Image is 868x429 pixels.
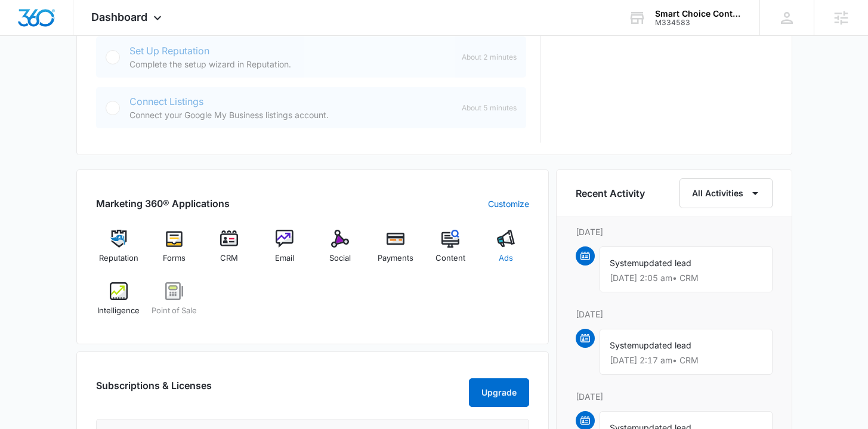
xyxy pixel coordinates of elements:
span: Dashboard [91,11,147,23]
a: Social [317,230,363,273]
a: Content [428,230,474,273]
p: Complete the setup wizard in Reputation. [129,58,452,70]
span: updated lead [639,258,691,268]
a: CRM [206,230,252,273]
span: Forms [163,252,186,264]
div: account id [655,18,742,27]
div: account name [655,9,742,18]
span: Point of Sale [152,305,197,317]
span: Email [275,252,294,264]
span: Intelligence [97,305,140,317]
a: Payments [372,230,418,273]
span: About 2 minutes [462,52,517,63]
p: [DATE] 2:17 am • CRM [610,356,762,365]
a: Ads [483,230,529,273]
a: Point of Sale [151,282,197,325]
span: updated lead [639,340,691,350]
h2: Subscriptions & Licenses [96,378,212,402]
h6: Recent Activity [576,186,645,200]
button: All Activities [679,178,773,208]
p: Connect your Google My Business listings account. [129,109,452,121]
a: Reputation [96,230,142,273]
a: Intelligence [96,282,142,325]
span: About 5 minutes [462,103,517,113]
a: Forms [151,230,197,273]
p: [DATE] [576,308,773,320]
a: Email [262,230,308,273]
span: Reputation [99,252,138,264]
p: [DATE] [576,390,773,403]
h2: Marketing 360® Applications [96,196,230,211]
span: Content [435,252,465,264]
p: [DATE] [576,226,773,238]
span: CRM [220,252,238,264]
span: System [610,340,639,350]
span: Ads [499,252,513,264]
span: System [610,258,639,268]
button: Upgrade [469,378,529,407]
span: Payments [378,252,413,264]
p: [DATE] 2:05 am • CRM [610,274,762,282]
span: Social [329,252,351,264]
a: Customize [488,197,529,210]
